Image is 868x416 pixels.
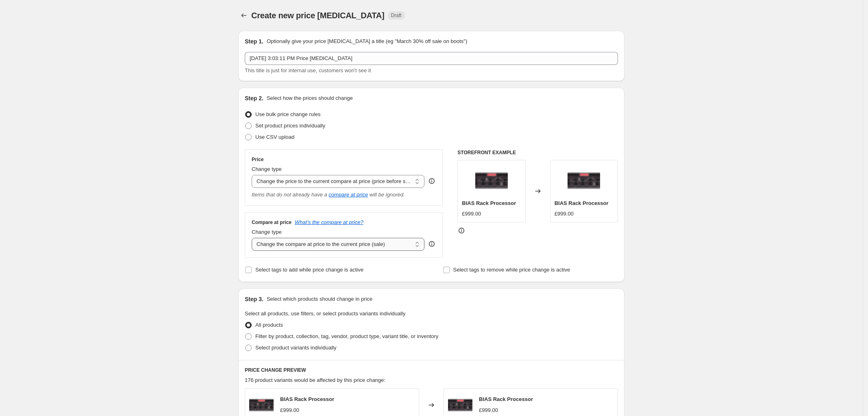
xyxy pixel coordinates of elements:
[255,322,283,328] span: All products
[252,192,327,198] i: Items that do not already have a
[252,166,282,172] span: Change type
[280,406,299,414] div: £999.00
[328,192,368,198] button: compare at price
[391,12,402,19] span: Draft
[245,367,618,373] h6: PRICE CHANGE PREVIEW
[475,164,508,197] img: BIAS-Rack-Processor-front_p_80x.png
[370,192,405,198] i: will be ignored.
[280,396,334,402] span: BIAS Rack Processor
[245,94,263,102] h2: Step 2.
[238,10,250,21] button: Price change jobs
[245,377,385,383] span: 176 product variants would be affected by this price change:
[255,134,294,140] span: Use CSV upload
[267,94,353,102] p: Select how the prices should change
[252,156,263,163] h3: Price
[267,37,467,45] p: Optionally give your price [MEDICAL_DATA] a title (eg "March 30% off sale on boots")
[479,396,533,402] span: BIAS Rack Processor
[555,210,574,218] div: £999.00
[255,111,320,117] span: Use bulk price change rules
[479,406,498,414] div: £999.00
[252,219,292,226] h3: Compare at price
[555,200,609,206] span: BIAS Rack Processor
[252,229,282,235] span: Change type
[568,164,600,197] img: BIAS-Rack-Processor-front_p_80x.png
[267,295,372,303] p: Select which products should change in price
[255,267,363,273] span: Select tags to add while price change is active
[255,123,325,129] span: Set product prices individually
[428,177,436,185] div: help
[457,149,618,156] h6: STOREFRONT EXAMPLE
[245,67,371,73] span: This title is just for internal use, customers won't see it
[462,200,516,206] span: BIAS Rack Processor
[251,11,385,20] span: Create new price [MEDICAL_DATA]
[295,219,363,225] button: What's the compare at price?
[245,52,618,65] input: 30% off holiday sale
[462,210,481,218] div: £999.00
[245,37,263,45] h2: Step 1.
[245,310,405,317] span: Select all products, use filters, or select products variants individually
[453,267,570,273] span: Select tags to remove while price change is active
[428,240,436,248] div: help
[245,295,263,303] h2: Step 3.
[255,333,438,339] span: Filter by product, collection, tag, vendor, product type, variant title, or inventory
[255,345,336,351] span: Select product variants individually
